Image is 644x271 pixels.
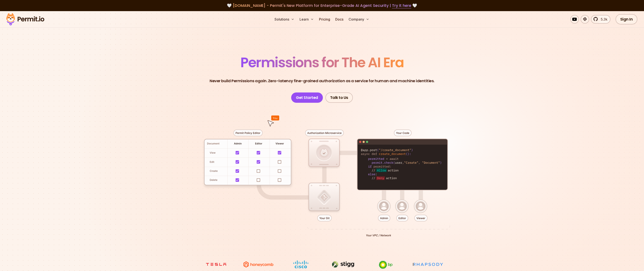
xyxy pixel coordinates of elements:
[242,260,274,268] img: Honeycomb
[392,3,411,8] a: Try it here
[298,15,316,24] button: Learn
[347,15,371,24] button: Company
[4,12,46,27] img: Permit logo
[591,15,610,24] a: 5.3k
[317,15,332,24] a: Pricing
[233,3,411,8] span: [DOMAIN_NAME] - Permit's New Platform for Enterprise-Grade AI Agent Security |
[240,53,404,72] span: Permissions for The AI Era
[273,15,296,24] button: Solutions
[291,92,323,103] a: Get Started
[412,260,444,268] img: Rhapsody Health
[325,92,353,103] a: Talk to Us
[334,15,345,24] a: Docs
[370,260,402,269] img: bp
[200,260,232,268] img: tesla
[210,78,434,84] p: Never build Permissions again. Zero-latency fine-grained authorization as a service for human and...
[10,3,634,9] div: 🤍 🤍
[616,14,638,24] a: Sign In
[598,17,607,22] span: 5.3k
[327,260,359,268] img: Stigg
[285,260,317,268] img: Cisco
